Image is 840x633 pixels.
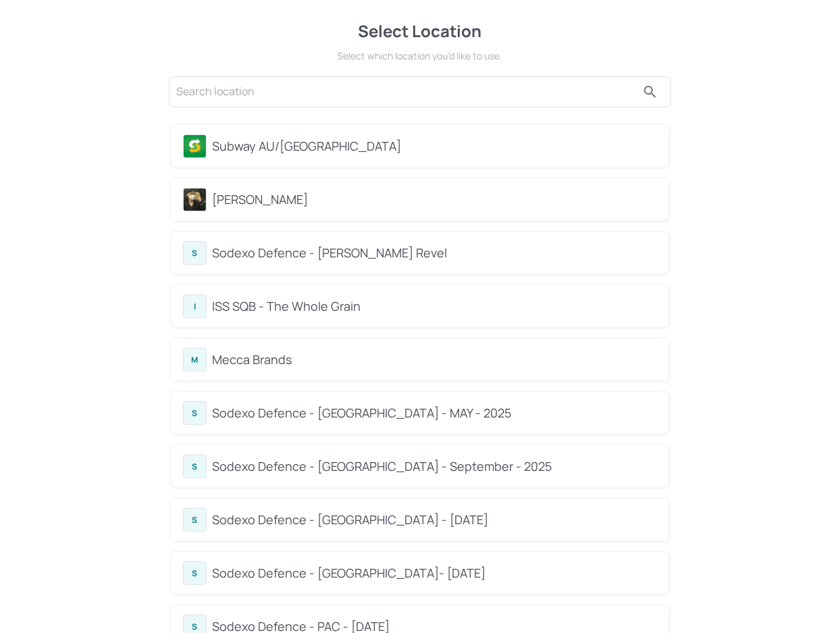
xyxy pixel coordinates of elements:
div: S [183,455,207,478]
button: search [637,78,664,105]
div: Sodexo Defence - [GEOGRAPHIC_DATA] - September - 2025 [212,457,657,476]
div: Subway AU/[GEOGRAPHIC_DATA] [212,137,657,155]
img: avatar [184,188,206,211]
div: ISS SQB - The Whole Grain [212,297,657,315]
div: Mecca Brands [212,351,657,369]
div: I [183,295,207,318]
div: [PERSON_NAME] [212,191,657,209]
div: S [183,508,207,532]
div: Select Location [167,19,673,43]
div: S [183,401,207,425]
div: Sodexo Defence - [GEOGRAPHIC_DATA]- [DATE] [212,564,657,582]
img: avatar [184,135,206,157]
div: Sodexo Defence - [PERSON_NAME] Revel [212,244,657,262]
div: M [183,348,207,372]
div: Select which location you’d like to use. [167,49,673,63]
div: S [183,561,207,585]
input: Search location [176,81,637,103]
div: Sodexo Defence - [GEOGRAPHIC_DATA] - [DATE] [212,511,657,529]
div: Sodexo Defence - [GEOGRAPHIC_DATA] - MAY - 2025 [212,404,657,422]
div: S [183,241,207,265]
